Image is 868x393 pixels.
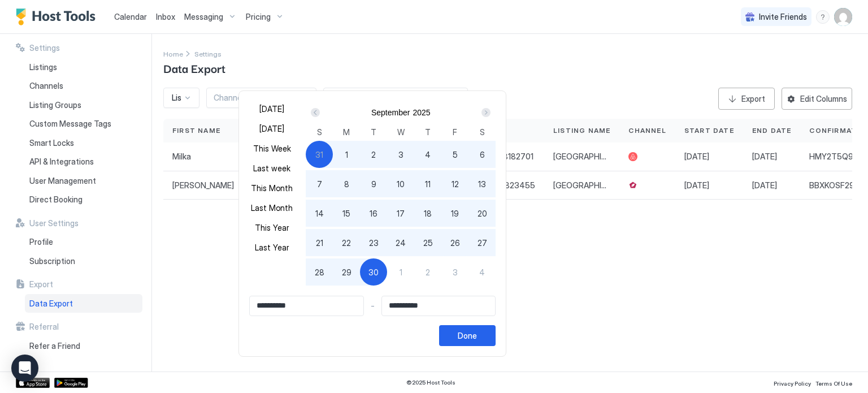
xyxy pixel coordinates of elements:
[360,170,387,197] button: 9
[453,126,457,138] span: F
[478,237,487,249] span: 27
[441,258,468,286] button: 3
[441,229,468,256] button: 26
[342,208,350,219] span: 15
[333,258,360,286] button: 29
[316,237,323,249] span: 21
[371,149,376,161] span: 2
[414,141,441,168] button: 4
[371,301,375,311] span: -
[468,170,496,197] button: 13
[249,141,294,156] button: This Week
[306,141,333,168] button: 31
[369,237,379,249] span: 23
[360,229,387,256] button: 23
[345,149,348,161] span: 1
[452,178,459,190] span: 12
[414,170,441,197] button: 11
[306,229,333,256] button: 21
[387,258,414,286] button: 1
[317,178,322,190] span: 7
[458,330,477,342] div: Done
[423,237,433,249] span: 25
[400,266,402,278] span: 1
[309,106,324,119] button: Prev
[468,141,496,168] button: 6
[424,208,432,219] span: 18
[478,178,486,190] span: 13
[317,126,322,138] span: S
[306,170,333,197] button: 7
[342,237,351,249] span: 22
[11,355,38,382] div: Open Intercom Messenger
[333,200,360,227] button: 15
[306,258,333,286] button: 28
[478,208,487,219] span: 20
[360,141,387,168] button: 2
[397,126,405,138] span: W
[387,229,414,256] button: 24
[343,126,350,138] span: M
[387,141,414,168] button: 3
[453,149,458,161] span: 5
[425,178,431,190] span: 11
[414,258,441,286] button: 2
[441,200,468,227] button: 19
[478,106,493,119] button: Next
[360,200,387,227] button: 16
[397,208,405,219] span: 17
[370,208,377,219] span: 16
[397,178,405,190] span: 10
[387,200,414,227] button: 17
[249,121,294,136] button: [DATE]
[468,200,496,227] button: 20
[396,237,406,249] span: 24
[441,141,468,168] button: 5
[333,141,360,168] button: 1
[371,178,376,190] span: 9
[414,200,441,227] button: 18
[382,296,496,316] input: Input Field
[480,126,485,138] span: S
[249,220,294,235] button: This Year
[453,266,458,278] span: 3
[250,296,363,316] input: Input Field
[342,266,351,278] span: 29
[426,266,430,278] span: 2
[387,170,414,197] button: 10
[371,108,410,117] button: September
[398,149,403,161] span: 3
[333,229,360,256] button: 22
[468,229,496,256] button: 27
[425,126,431,138] span: T
[249,161,294,176] button: Last week
[344,178,349,190] span: 8
[315,266,324,278] span: 28
[480,149,485,161] span: 6
[306,200,333,227] button: 14
[360,258,387,286] button: 30
[441,170,468,197] button: 12
[425,149,431,161] span: 4
[249,240,294,255] button: Last Year
[439,325,496,346] button: Done
[249,101,294,116] button: [DATE]
[413,108,430,117] button: 2025
[368,266,379,278] span: 30
[479,266,485,278] span: 4
[333,170,360,197] button: 8
[249,180,294,196] button: This Month
[450,237,460,249] span: 26
[414,229,441,256] button: 25
[315,208,324,219] span: 14
[371,126,376,138] span: T
[451,208,459,219] span: 19
[468,258,496,286] button: 4
[315,149,323,161] span: 31
[249,200,294,215] button: Last Month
